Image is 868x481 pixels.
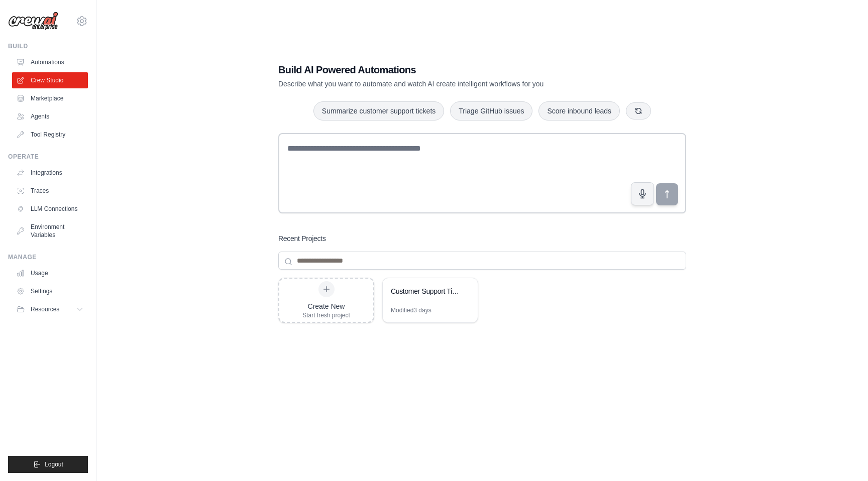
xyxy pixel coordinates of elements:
[12,72,88,88] a: Crew Studio
[278,233,326,244] h3: Recent Projects
[12,90,88,106] a: Marketplace
[8,12,58,31] img: Logo
[391,306,431,314] div: Modified 3 days
[278,63,616,77] h1: Build AI Powered Automations
[302,301,350,311] div: Create New
[450,101,532,121] button: Triage GitHub issues
[391,286,460,296] div: Customer Support Ticket Automation
[12,54,88,70] a: Automations
[8,153,88,161] div: Operate
[8,253,88,261] div: Manage
[31,305,59,313] span: Resources
[302,311,350,319] div: Start fresh project
[12,201,88,217] a: LLM Connections
[12,301,88,317] button: Resources
[313,101,444,121] button: Summarize customer support tickets
[12,127,88,143] a: Tool Registry
[8,42,88,50] div: Build
[12,165,88,181] a: Integrations
[12,108,88,125] a: Agents
[12,265,88,281] a: Usage
[8,456,88,473] button: Logout
[12,183,88,199] a: Traces
[12,283,88,299] a: Settings
[45,460,63,468] span: Logout
[626,102,651,119] button: Get new suggestions
[631,182,654,205] button: Click to speak your automation idea
[538,101,620,121] button: Score inbound leads
[12,219,88,243] a: Environment Variables
[278,79,616,89] p: Describe what you want to automate and watch AI create intelligent workflows for you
